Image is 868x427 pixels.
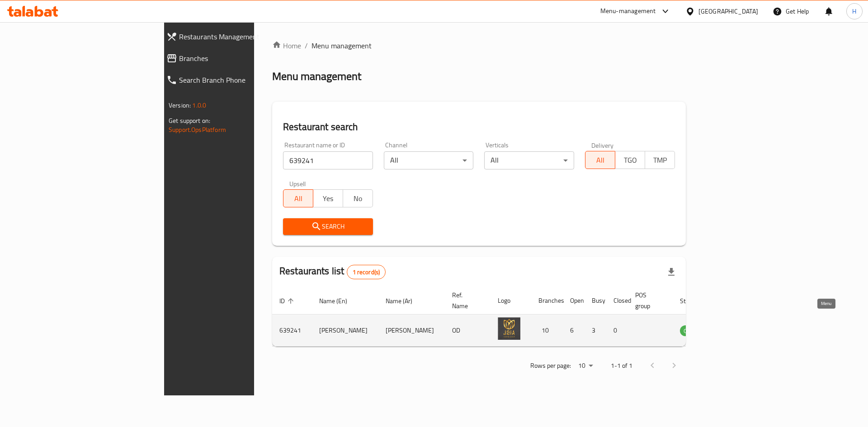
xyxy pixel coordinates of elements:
span: Branches [179,53,302,64]
label: Delivery [591,142,614,148]
a: Branches [159,47,309,69]
button: Yes [313,189,343,207]
th: Busy [585,287,606,314]
a: Search Branch Phone [159,69,309,91]
span: OPEN [680,326,702,336]
span: Menu management [311,40,372,51]
span: Ref. Name [452,290,480,311]
span: 1.0.0 [192,99,206,111]
h2: Menu management [272,69,361,84]
p: Rows per page: [530,360,571,371]
h2: Restaurants list [279,264,386,279]
div: Rows per page: [575,359,596,373]
td: 3 [585,314,606,347]
span: Get support on: [169,115,210,127]
button: All [283,189,313,207]
span: Search Branch Phone [179,75,302,85]
a: Support.OpsPlatform [169,124,226,136]
button: All [585,151,615,169]
img: Joia Sushi [498,317,520,340]
td: 0 [606,314,628,347]
span: Search [290,221,366,232]
button: TMP [645,151,675,169]
nav: breadcrumb [272,40,686,51]
div: All [484,151,574,169]
span: Name (Ar) [386,296,424,306]
span: All [287,192,310,205]
span: No [347,192,369,205]
input: Search for restaurant name or ID.. [283,151,373,169]
td: [PERSON_NAME] [312,314,378,347]
span: TMP [649,154,671,167]
span: Name (En) [319,296,359,306]
span: Yes [317,192,340,205]
span: Version: [169,99,191,111]
td: OD [445,314,491,347]
label: Upsell [289,180,306,187]
span: 1 record(s) [347,268,386,277]
button: Search [283,218,373,235]
p: 1-1 of 1 [611,360,632,371]
td: 10 [531,314,563,347]
th: Open [563,287,585,314]
div: All [384,151,474,169]
div: Total records count [347,265,386,279]
th: Branches [531,287,563,314]
table: enhanced table [272,287,751,347]
span: TGO [619,154,642,167]
th: Logo [491,287,531,314]
button: No [343,189,373,207]
div: Export file [660,261,682,283]
span: Status [680,296,709,306]
td: 6 [563,314,585,347]
div: Menu-management [600,6,656,17]
td: [PERSON_NAME] [378,314,445,347]
span: All [589,154,612,167]
a: Restaurants Management [159,26,309,47]
span: H [852,6,856,16]
h2: Restaurant search [283,120,675,134]
th: Closed [606,287,628,314]
div: [GEOGRAPHIC_DATA] [698,6,758,16]
span: POS group [635,290,662,311]
button: TGO [615,151,645,169]
span: ID [279,296,297,306]
span: Restaurants Management [179,31,302,42]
